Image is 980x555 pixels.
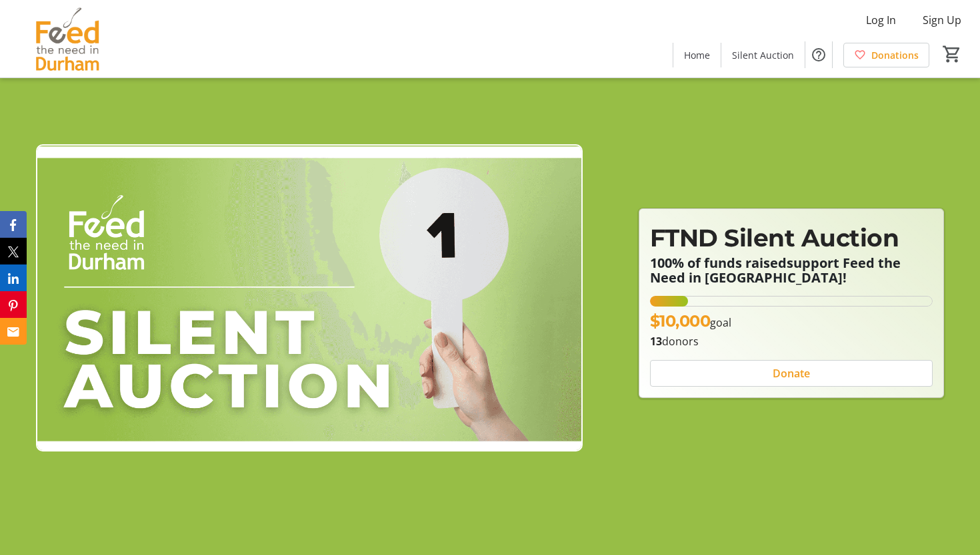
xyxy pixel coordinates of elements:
button: Sign Up [912,9,972,31]
span: $10,000 [650,311,711,331]
p: goal [650,309,732,333]
span: Home [684,48,710,62]
a: Silent Auction [721,43,805,67]
div: 13.517999999999999% of fundraising goal reached [650,296,933,307]
span: Sign Up [923,12,961,28]
img: Campaign CTA Media Photo [36,144,582,452]
a: Donations [843,43,929,67]
span: Donate [773,365,810,381]
span: Silent Auction [732,48,794,62]
img: Feed the Need in Durham's Logo [8,5,127,72]
button: Cart [940,42,964,66]
a: Home [673,43,721,67]
button: Help [805,41,832,68]
p: donors [650,333,933,349]
span: FTND Silent Auction [650,223,899,252]
p: support Feed the Need in [GEOGRAPHIC_DATA]! [650,256,933,285]
b: 13 [650,334,662,349]
button: Donate [650,360,933,387]
button: Log In [855,9,907,31]
strong: 100% of funds raised [650,254,787,272]
span: Donations [871,48,919,62]
span: Log In [866,12,896,28]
